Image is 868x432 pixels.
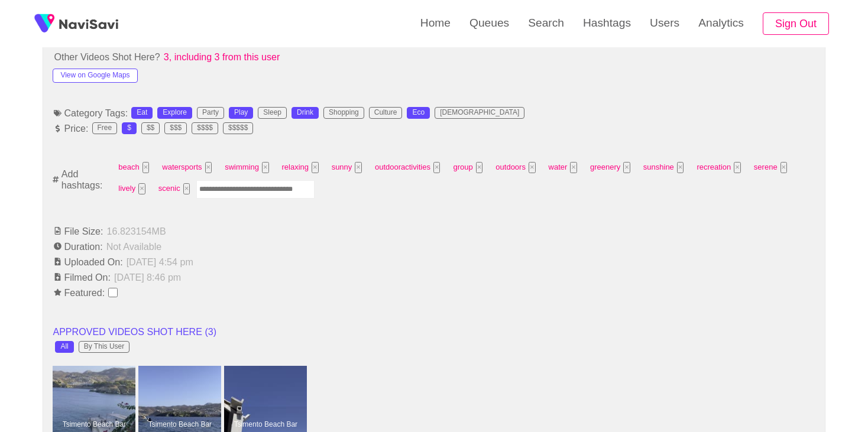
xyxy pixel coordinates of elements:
[780,162,788,173] button: Tag at index 12 with value 2289 focussed. Press backspace to remove
[297,109,313,117] div: Drink
[202,109,219,117] div: Party
[440,109,519,117] div: [DEMOGRAPHIC_DATA]
[545,158,581,177] span: water
[492,158,539,177] span: outdoors
[53,69,137,79] a: View on Google Maps
[374,109,397,117] div: Culture
[355,162,362,173] button: Tag at index 4 with value 2310 focussed. Press backspace to remove
[587,158,634,177] span: greenery
[170,124,182,132] div: $$$
[98,124,112,132] div: Free
[449,158,486,177] span: group
[163,51,281,62] span: 3, including 3 from this user
[115,180,149,198] span: lively
[106,226,167,236] span: 16.823154 MB
[53,108,129,118] span: Category Tags:
[433,162,441,173] button: Tag at index 5 with value 4669 focussed. Press backspace to remove
[53,69,137,83] button: View on Google Maps
[53,241,103,252] span: Duration:
[59,18,118,30] img: fireSpot
[750,158,791,177] span: serene
[84,343,124,351] div: By This User
[53,123,89,134] span: Price:
[221,158,272,177] span: swimming
[125,256,195,267] span: [DATE] 4:54 pm
[30,9,59,38] img: fireSpot
[677,162,684,173] button: Tag at index 10 with value 2431 focussed. Press backspace to remove
[155,180,193,198] span: scenic
[312,162,319,173] button: Tag at index 3 with value 2308 focussed. Press backspace to remove
[262,162,269,173] button: Tag at index 2 with value 2587 focussed. Press backspace to remove
[53,51,161,62] span: Other Videos Shot Here?
[60,168,111,190] span: Add hashtags:
[138,183,145,194] button: Tag at index 13 with value 2438 focussed. Press backspace to remove
[205,162,212,173] button: Tag at index 1 with value 9535 focussed. Press backspace to remove
[329,109,359,117] div: Shopping
[53,287,106,298] span: Featured:
[105,241,163,252] span: Not Available
[53,256,124,267] span: Uploaded On:
[163,109,187,117] div: Explore
[127,124,131,132] div: $
[623,162,630,173] button: Tag at index 9 with value 2516 focussed. Press backspace to remove
[529,162,536,173] button: Tag at index 7 with value 2341 focussed. Press backspace to remove
[476,162,483,173] button: Tag at index 6 with value 2684 focussed. Press backspace to remove
[570,162,577,173] button: Tag at index 8 with value 5 focussed. Press backspace to remove
[137,109,147,117] div: Eat
[734,162,741,173] button: Tag at index 11 with value 2376 focussed. Press backspace to remove
[197,124,213,132] div: $$$$
[60,343,68,351] div: All
[113,272,182,282] span: [DATE] 8:46 pm
[158,158,215,177] span: watersports
[53,272,112,282] span: Filmed On:
[640,158,688,177] span: sunshine
[115,158,153,177] span: beach
[328,158,365,177] span: sunny
[196,180,315,199] input: Enter tag here and press return
[53,226,104,236] span: File Size:
[147,124,154,132] div: $$
[183,183,190,194] button: Tag at index 14 with value 2417 focussed. Press backspace to remove
[53,324,815,339] li: APPROVED VIDEOS SHOT HERE ( 3 )
[228,124,248,132] div: $$$$$
[263,109,281,117] div: Sleep
[142,162,150,173] button: Tag at index 0 with value 9 focussed. Press backspace to remove
[371,158,444,177] span: outdooractivities
[763,12,829,35] button: Sign Out
[412,109,425,117] div: Eco
[234,109,248,117] div: Play
[278,158,322,177] span: relaxing
[693,158,744,177] span: recreation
